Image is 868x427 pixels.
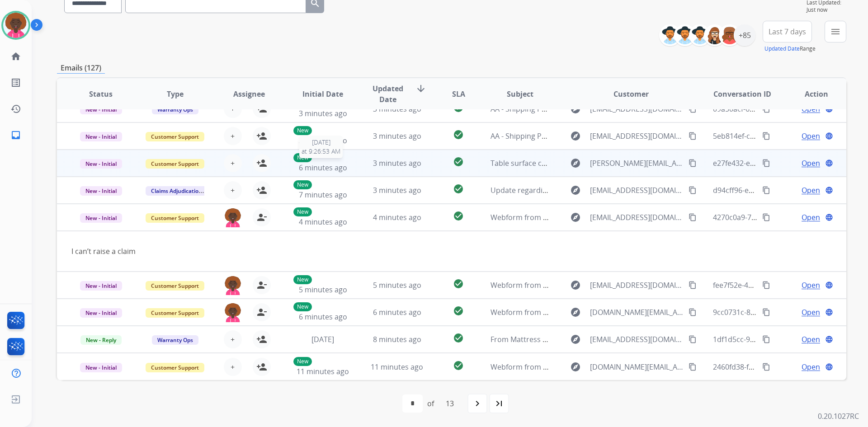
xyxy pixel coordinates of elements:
mat-icon: content_copy [689,159,697,167]
span: [DOMAIN_NAME][EMAIL_ADDRESS][DOMAIN_NAME] [590,307,683,318]
p: New [293,180,312,189]
mat-icon: check_circle [453,278,464,289]
p: New [293,302,312,311]
span: New - Initial [80,363,122,372]
mat-icon: inbox [10,130,21,141]
mat-icon: content_copy [689,186,697,194]
img: agent-avatar [224,303,242,322]
span: [DOMAIN_NAME][EMAIL_ADDRESS][DOMAIN_NAME] [590,361,683,372]
span: From Mattress Firm Receipt For [PERSON_NAME] [ ref:!00DG00gBKA.!500Vz0QWPKZ:ref ] [491,334,788,344]
mat-icon: content_copy [689,281,697,289]
span: Webform from [EMAIL_ADDRESS][DOMAIN_NAME] on [DATE] [491,212,695,222]
p: 0.20.1027RC [818,411,859,422]
mat-icon: home [10,51,21,62]
span: 3 minutes ago [373,158,421,168]
span: AA - Shipping Protection Contract ID: a6292ba1-c080-4bc7-8aaa-1bf98f9c4655_Shawty King [491,131,797,141]
mat-icon: content_copy [762,159,770,167]
span: 1df1d5cc-9c70-4f19-b38b-e3fc302b57c2 [713,334,847,344]
mat-icon: explore [570,280,581,291]
span: [EMAIL_ADDRESS][DOMAIN_NAME] [590,334,683,345]
button: + [224,330,242,348]
mat-icon: content_copy [762,308,770,316]
mat-icon: arrow_downward [415,83,426,94]
span: Just now [807,6,846,14]
span: [EMAIL_ADDRESS][DOMAIN_NAME] [590,212,683,223]
mat-icon: person_add [256,158,267,169]
mat-icon: content_copy [762,281,770,289]
span: + [231,334,235,345]
span: Warranty Ops [152,335,198,345]
span: fee7f52e-4425-47b3-9ace-f6dd8d397694 [713,280,848,290]
span: 5eb814ef-c0ae-4597-b0c7-b96c6ba684ee [713,131,851,141]
span: 11 minutes ago [297,366,349,376]
mat-icon: language [825,213,833,221]
span: 6 minutes ago [299,163,347,173]
mat-icon: language [825,281,833,289]
span: New - Initial [80,132,122,141]
span: New - Initial [80,213,122,223]
span: 7 minutes ago [299,190,347,200]
span: + [231,158,235,169]
span: Open [802,158,820,169]
span: Update regarding your fulfillment method for Service Order: 30a87439-f941-4eaf-86f7-83f107d9a64b [491,185,830,195]
span: [DATE] [311,334,334,344]
mat-icon: person_remove [256,280,267,291]
span: Open [802,280,820,291]
mat-icon: check_circle [453,156,464,167]
img: agent-avatar [224,208,242,227]
span: Open [802,212,820,223]
span: Type [167,89,184,99]
mat-icon: person_remove [256,212,267,223]
mat-icon: content_copy [689,132,697,140]
span: Customer Support [146,363,204,372]
mat-icon: person_add [256,185,267,196]
div: I can’t raise a claim [71,246,684,257]
span: Initial Date [302,89,343,99]
span: Open [802,334,820,345]
mat-icon: check_circle [453,211,464,221]
span: Claims Adjudication [146,186,208,196]
span: 4 minutes ago [373,212,421,222]
mat-icon: language [825,308,833,316]
span: New - Reply [80,335,122,345]
span: 2460fd38-f567-4c59-9b41-5768f7b1f544 [713,362,846,372]
mat-icon: person_add [256,361,267,372]
span: [DATE] [302,138,340,147]
span: 8 minutes ago [373,334,421,344]
span: Open [802,307,820,318]
mat-icon: language [825,186,833,194]
span: Webform from [DOMAIN_NAME][EMAIL_ADDRESS][DOMAIN_NAME] on [DATE] [491,307,752,317]
p: New [293,207,312,216]
span: + [231,185,235,196]
p: New [293,153,312,162]
mat-icon: explore [570,212,581,223]
p: New [293,126,312,135]
span: Open [802,131,820,141]
span: Conversation ID [713,89,771,99]
mat-icon: list_alt [10,77,21,88]
span: New - Initial [80,159,122,169]
mat-icon: content_copy [689,213,697,221]
mat-icon: content_copy [762,335,770,343]
span: 3 minutes ago [299,108,347,118]
span: Customer Support [146,159,204,169]
span: Customer [613,89,649,99]
span: 4 minutes ago [299,217,347,227]
mat-icon: language [825,335,833,343]
mat-icon: last_page [494,398,505,409]
button: Last 7 days [763,21,812,42]
span: 11 minutes ago [371,362,423,372]
button: + [224,181,242,199]
mat-icon: explore [570,334,581,345]
button: + [224,127,242,145]
span: Customer Support [146,213,204,223]
span: Open [802,361,820,372]
mat-icon: content_copy [689,308,697,316]
span: 6 minutes ago [299,312,347,322]
button: + [224,358,242,376]
mat-icon: person_add [256,131,267,141]
mat-icon: language [825,132,833,140]
span: New - Initial [80,281,122,291]
span: 9cc0731c-806c-4bf0-a8c3-fb47befadb60 [713,307,847,317]
span: SLA [452,89,465,99]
